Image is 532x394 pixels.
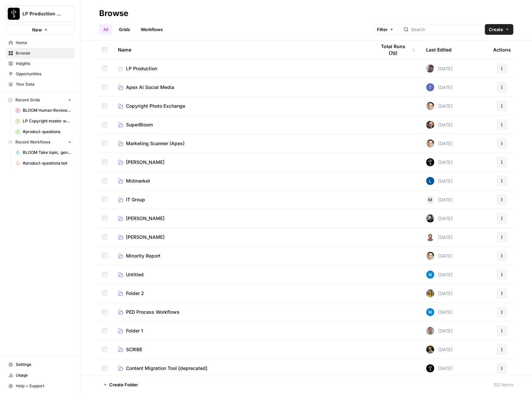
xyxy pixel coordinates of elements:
[118,140,365,147] a: Marketing Scanner (Apex)
[426,327,434,335] img: 687sl25u46ey1xiwvt4n1x224os9
[23,107,72,113] span: BLOOM Human Review (ver2)
[16,81,72,87] span: Your Data
[126,253,160,259] span: Minority Report
[5,95,75,105] button: Recent Grids
[126,84,174,91] span: Apex AI Social Media
[16,40,72,46] span: Home
[426,233,453,241] div: [DATE]
[118,121,365,128] a: SuperBloom
[5,58,75,69] a: Insights
[126,178,150,184] span: Midmarket
[118,215,365,222] a: [PERSON_NAME]
[118,65,365,72] a: LP Production
[118,271,365,278] a: Untitled
[426,289,453,297] div: [DATE]
[377,26,388,33] span: Filter
[126,271,144,278] span: Untitled
[12,105,75,116] a: BLOOM Human Review (ver2)
[16,383,72,389] span: Help + Support
[373,24,398,35] button: Filter
[411,26,479,33] input: Search
[126,159,164,166] span: [PERSON_NAME]
[118,178,365,184] a: Midmarket
[5,79,75,90] a: Your Data
[23,129,72,135] span: #product-questions
[426,214,453,222] div: [DATE]
[126,309,180,315] span: PED Process Workflows
[8,8,20,20] img: LP Production Workloads Logo
[99,379,142,390] button: Create Folder
[16,362,72,368] span: Settings
[5,25,75,35] button: New
[426,158,434,166] img: wy7w4sbdaj7qdyha500izznct9l3
[426,327,453,335] div: [DATE]
[12,158,75,169] a: #product-questions bot
[426,158,453,166] div: [DATE]
[15,97,40,103] span: Recent Grids
[16,61,72,67] span: Insights
[5,37,75,48] a: Home
[5,359,75,370] a: Settings
[426,121,453,129] div: [DATE]
[118,309,365,315] a: PED Process Workflows
[426,83,453,91] div: [DATE]
[118,196,365,203] a: IT Group
[426,196,453,204] div: [DATE]
[118,346,365,353] a: SCRIBE
[16,71,72,77] span: Opportunities
[126,65,157,72] span: LP Production
[126,365,207,372] span: Content Migration Tool [deprecated]
[426,102,453,110] div: [DATE]
[493,381,513,388] div: 152 Items
[5,48,75,59] a: Browse
[23,160,72,166] span: #product-questions bot
[426,271,453,279] div: [DATE]
[32,26,42,33] span: New
[426,65,453,73] div: [DATE]
[485,24,513,35] button: Create
[426,252,434,260] img: j7temtklz6amjwtjn5shyeuwpeb0
[426,177,453,185] div: [DATE]
[118,84,365,91] a: Apex AI Social Media
[118,103,365,109] a: Copyright Photo Exchange
[426,271,434,279] img: e6dqg6lbdbpjqp1a7mpgiwrn07v8
[5,5,75,22] button: Workspace: LP Production Workloads
[5,137,75,147] button: Recent Workflows
[23,150,72,156] span: BLOOM Take topic, generate blog, upload to grid (with Human Review)
[126,196,145,203] span: IT Group
[118,327,365,334] a: Folder 1
[426,214,434,222] img: w50xlh1naze4627dnbfjqd4btcln
[16,372,72,378] span: Usage
[426,308,453,316] div: [DATE]
[126,215,164,222] span: [PERSON_NAME]
[118,159,365,166] a: [PERSON_NAME]
[137,24,167,35] a: Workflows
[126,234,164,240] span: [PERSON_NAME]
[426,233,434,241] img: fdbthlkohqvq3b2ybzi3drh0kqcb
[12,147,75,158] a: BLOOM Take topic, generate blog, upload to grid (with Human Review)
[426,177,434,185] img: ytzwuzx6khwl459aly6hhom9lt3a
[99,24,112,35] a: All
[118,365,365,372] a: Content Migration Tool [deprecated]
[426,40,452,59] div: Last Edited
[126,140,185,147] span: Marketing Scanner (Apex)
[118,290,365,297] a: Folder 2
[428,196,432,203] span: M
[426,121,434,129] img: ek1x7jvswsmo9dhftwa1xhhhh80n
[426,139,453,147] div: [DATE]
[426,65,434,73] img: dw2bym9oh1lendkl0jcyb9jgpgea
[426,308,434,316] img: e6dqg6lbdbpjqp1a7mpgiwrn07v8
[126,103,185,109] span: Copyright Photo Exchange
[426,252,453,260] div: [DATE]
[426,346,434,354] img: 0l3uqmpcmxucjvy0rsqzbc15vx5l
[118,253,365,259] a: Minority Report
[493,40,511,59] div: Actions
[118,40,365,59] div: Name
[109,381,138,388] span: Create Folder
[426,83,434,91] img: zkmx57c8078xtaegktstmz0vv5lu
[426,139,434,147] img: j7temtklz6amjwtjn5shyeuwpeb0
[489,26,503,33] span: Create
[126,121,153,128] span: SuperBloom
[126,346,142,353] span: SCRIBE
[126,327,143,334] span: Folder 1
